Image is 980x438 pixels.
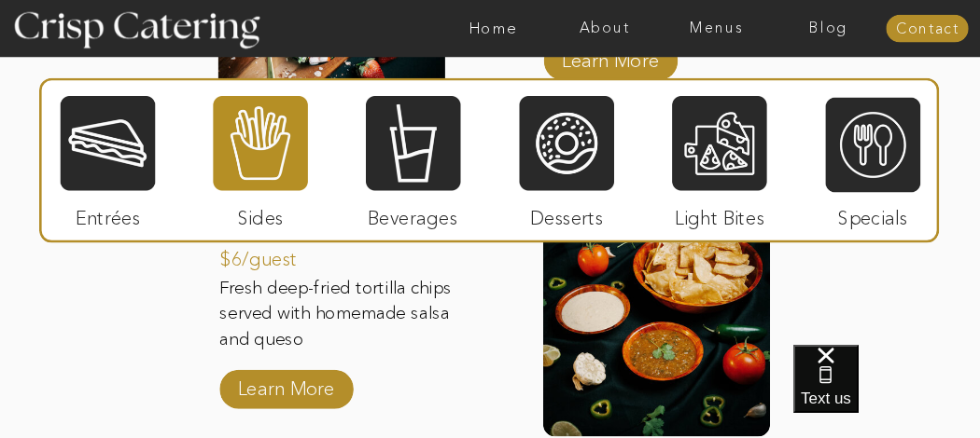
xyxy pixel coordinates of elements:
a: About [549,21,661,37]
a: Contact [886,21,968,38]
p: Beverages [358,191,467,239]
iframe: podium webchat widget bubble [793,345,980,438]
p: Specials [819,191,927,239]
a: Learn More [232,361,341,408]
p: Sides [206,191,315,239]
a: Menus [661,21,773,37]
a: Home [437,21,549,37]
p: $6/guest [219,231,328,279]
p: Desserts [513,191,622,239]
p: Fresh deep-fried tortilla chips served with homemade salsa and queso [219,276,458,354]
p: Entrées [54,191,162,239]
a: Blog [773,21,885,37]
p: Light Bites [665,191,774,239]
